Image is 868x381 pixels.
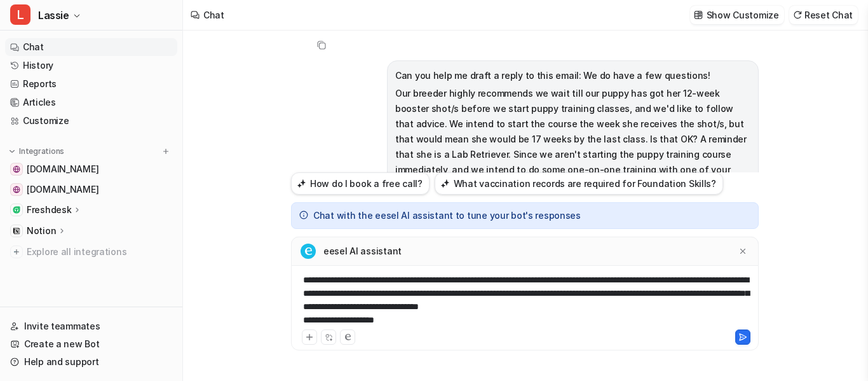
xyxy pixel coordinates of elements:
button: Reset Chat [789,6,858,24]
img: menu_add.svg [161,147,170,156]
img: online.whenhoundsfly.com [13,186,20,193]
a: Articles [5,94,177,111]
a: Invite teammates [5,317,177,335]
div: Chat [203,8,224,22]
img: reset [793,10,802,20]
span: [DOMAIN_NAME] [27,183,98,196]
span: Explore all integrations [27,242,172,262]
a: Help and support [5,353,177,371]
span: [DOMAIN_NAME] [27,163,98,176]
a: History [5,57,177,74]
a: Customize [5,112,177,130]
button: Integrations [5,145,68,158]
button: What vaccination records are required for Foundation Skills? [435,172,723,195]
a: online.whenhoundsfly.com[DOMAIN_NAME] [5,181,177,198]
p: Show Customize [707,8,779,22]
span: L [10,4,31,25]
img: www.whenhoundsfly.com [13,165,20,173]
a: Chat [5,38,177,56]
button: How do I book a free call? [291,172,430,195]
img: customize [694,10,703,20]
p: Chat with the eesel AI assistant to tune your bot's responses [313,209,581,222]
p: Integrations [19,146,64,156]
p: eesel AI assistant [323,245,402,258]
img: expand menu [8,147,17,156]
img: Freshdesk [13,206,20,214]
img: explore all integrations [10,246,23,258]
p: Our breeder highly recommends we wait till our puppy has got her 12-week booster shot/s before we... [395,86,750,223]
p: Can you help me draft a reply to this email: We do have a few questions! [395,68,750,83]
a: Explore all integrations [5,243,177,261]
img: Notion [13,227,20,235]
a: Reports [5,75,177,93]
a: www.whenhoundsfly.com[DOMAIN_NAME] [5,160,177,178]
button: Show Customize [690,6,784,24]
span: Lassie [38,6,69,24]
p: Notion [27,225,56,237]
p: Freshdesk [27,204,71,216]
a: Create a new Bot [5,335,177,353]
